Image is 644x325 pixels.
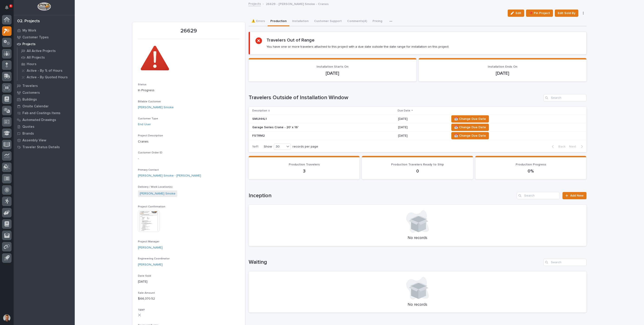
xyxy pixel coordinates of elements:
p: In Progress [138,88,240,93]
p: Hours [27,62,36,66]
span: Customer Type [138,117,158,120]
p: 8 [10,4,12,7]
a: Customers [14,89,75,96]
span: Project Confirmation [138,205,165,208]
a: Projects [248,1,261,6]
p: All Active Projects [27,49,56,53]
p: [DATE] [398,134,446,138]
a: Buildings [14,96,75,103]
p: No records [254,302,581,307]
button: Production [268,17,289,26]
span: T&M? [138,309,145,311]
p: [DATE] [254,71,411,76]
a: [PERSON_NAME] Smoke - [PERSON_NAME] [138,173,201,178]
a: [PERSON_NAME] [138,245,163,250]
span: Edit Sold By [558,10,575,16]
tr: SMUHHL1[DATE]📆 Change Due Date [249,115,586,123]
span: Date Sold [138,275,151,277]
p: You have one or more travelers attached to this project with a due date outside the date range fo... [267,45,449,49]
span: Status [138,83,147,86]
p: SMUHHL1 [252,117,332,121]
p: [DATE] [424,71,581,76]
p: 3 [254,168,354,174]
p: - [138,156,240,161]
h1: Travelers Outside of Installation Window [249,94,542,101]
p: Travelers [22,84,38,88]
img: Workspace Logo [37,2,51,11]
p: 0% [481,168,581,174]
p: Active - By % of Hours [27,69,62,73]
button: Edit [508,10,524,17]
div: 02. Projects [17,19,40,24]
input: Search [543,94,586,101]
a: Automated Drawings [14,116,75,123]
a: All Projects [17,54,75,61]
tr: FSTRM2[DATE]📆 Change Due Date [249,132,586,140]
span: Production Progress [516,163,546,166]
p: 26629 [138,28,240,34]
span: Production Travelers Ready to Ship [391,163,444,166]
a: Brands [14,130,75,137]
span: Project Manager [138,240,159,243]
a: Customer Types [14,34,75,41]
p: records per page [293,145,318,149]
p: [DATE] [398,126,446,129]
a: [PERSON_NAME] Smoke [138,105,174,110]
span: Billable Customer [138,100,161,103]
p: Fab and Coatings Items [22,111,60,115]
span: Sale Amount [138,292,155,294]
p: Show [264,145,272,149]
span: 📆 Change Due Date [454,133,486,138]
span: Delivery / Work Location(s) [138,186,173,188]
a: All Active Projects [17,48,75,54]
button: 📌 Pin Project [526,10,553,17]
input: Search [543,259,586,266]
button: Customer Support [311,17,344,26]
button: Installation [289,17,311,26]
span: 📆 Change Due Date [454,116,486,122]
h1: Waiting [249,259,542,266]
p: Projects [22,42,36,46]
span: Installation Ends On [488,65,517,68]
p: No records [254,236,581,241]
span: Next [569,145,579,149]
span: Back [556,145,565,149]
p: Traveler Status Details [22,145,60,149]
p: Brands [22,132,34,136]
button: Pricing [370,17,385,26]
button: users-avatar [2,313,12,323]
p: Buildings [22,98,37,102]
a: End User [138,122,151,127]
a: Fab and Coatings Items [14,110,75,116]
tr: Garage Series Crane - 20' x 16'[DATE]📆 Change Due Date [249,123,586,132]
p: Quotes [22,125,34,129]
p: 0 [367,168,468,174]
a: Add New [562,192,586,199]
p: 1 of 1 [249,141,262,152]
p: Onsite Calendar [22,104,49,108]
a: Active - By % of Hours [17,67,75,74]
p: [DATE] [398,117,446,121]
span: Primary Contact [138,169,159,171]
a: My Work [14,27,75,34]
p: Cranes [138,139,240,144]
a: Active - By Quoted Hours [17,74,75,80]
h1: Inception [249,192,515,199]
h2: Travelers Out of Range [267,37,315,43]
p: Assembly View [22,138,46,143]
a: Hours [17,61,75,67]
input: Search [517,192,560,199]
button: Edit Sold By [555,10,578,17]
p: All Projects [27,56,45,60]
span: Customer Order ID [138,151,162,154]
button: Comments (4) [344,17,370,26]
span: Edit [516,11,521,15]
p: [DATE] [138,279,240,284]
span: Engineering Coordinator [138,257,170,260]
button: 📆 Change Due Date [451,132,489,139]
p: 26629 - [PERSON_NAME] Smoke - Cranes [266,1,329,6]
a: [PERSON_NAME] Smoke [140,191,175,196]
